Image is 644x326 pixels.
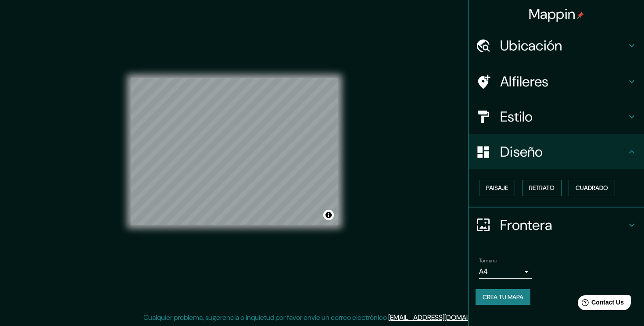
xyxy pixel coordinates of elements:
[577,12,584,19] img: pin-icon.png
[469,134,644,169] div: Diseño
[388,313,497,322] a: [EMAIL_ADDRESS][DOMAIN_NAME]
[566,292,634,316] iframe: Help widget launcher
[500,216,626,234] h4: Frontera
[143,312,498,323] p: Cualquier problema, sugerencia o inquietud por favor envíe un correo electrónico .
[500,37,626,54] h4: Ubicación
[522,180,562,196] button: Retrato
[479,180,515,196] button: Paisaje
[479,265,532,279] div: A4
[323,210,334,220] button: Toggle attribution
[500,143,626,161] h4: Diseño
[476,289,530,305] button: Crea tu mapa
[469,64,644,99] div: Alfileres
[569,180,615,196] button: Cuadrado
[131,78,338,225] canvas: Map
[469,28,644,63] div: Ubicación
[500,108,626,125] h4: Estilo
[469,208,644,243] div: Frontera
[529,5,584,23] h4: Mappin
[469,99,644,134] div: Estilo
[500,73,626,90] h4: Alfileres
[479,257,497,264] label: Tamaño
